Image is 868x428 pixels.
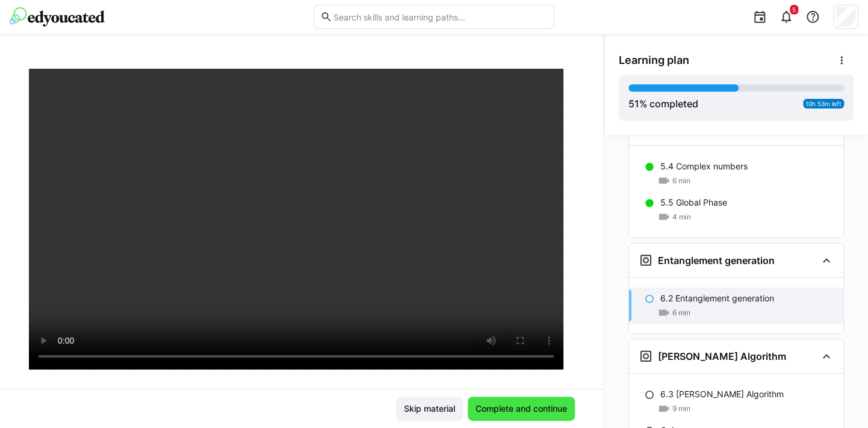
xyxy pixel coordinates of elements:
span: 10h 53m left [805,100,842,107]
span: Complete and continue [474,403,569,415]
button: Complete and continue [468,397,575,421]
p: 5.4 Complex numbers [660,160,748,172]
span: 9 min [672,404,690,414]
p: 5.5 Global Phase [660,197,727,209]
span: 4 min [672,212,691,222]
p: 6.3 [PERSON_NAME] Algorithm [660,388,784,400]
span: 6 min [672,308,690,318]
input: Search skills and learning paths… [332,11,548,22]
span: Skip material [402,403,457,415]
h3: [PERSON_NAME] Algorithm [658,350,786,362]
span: 51 [628,98,639,110]
div: % completed [628,96,698,111]
h3: Entanglement generation [658,254,775,266]
p: 6.2 Entanglement generation [660,292,774,304]
span: 6 min [672,176,690,186]
button: Skip material [396,397,463,421]
span: 5 [792,6,796,13]
span: Learning plan [619,54,689,67]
